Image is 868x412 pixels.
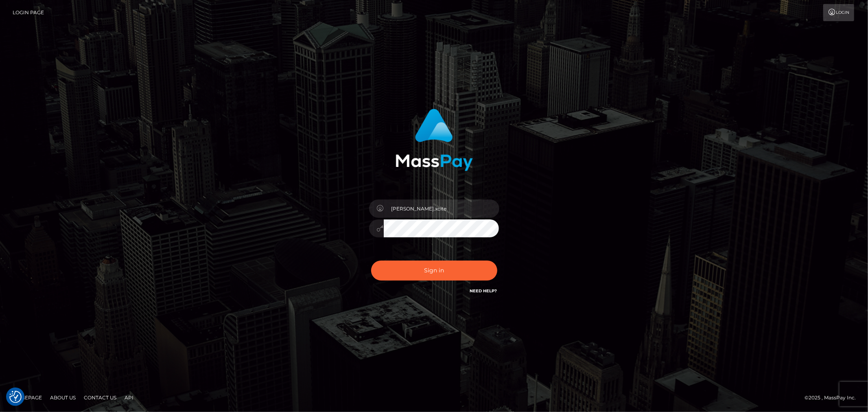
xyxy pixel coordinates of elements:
button: Consent Preferences [9,391,22,403]
a: Homepage [9,391,45,404]
a: Contact Us [81,391,120,404]
a: Login [823,4,854,21]
div: © 2025 , MassPay Inc. [805,393,862,402]
img: Revisit consent button [9,391,22,403]
a: Need Help? [470,288,497,294]
input: Username... [384,199,499,218]
a: API [121,391,137,404]
button: Sign in [371,261,497,281]
a: Login Page [13,4,44,21]
a: About Us [47,391,79,404]
img: MassPay Login [396,109,473,171]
